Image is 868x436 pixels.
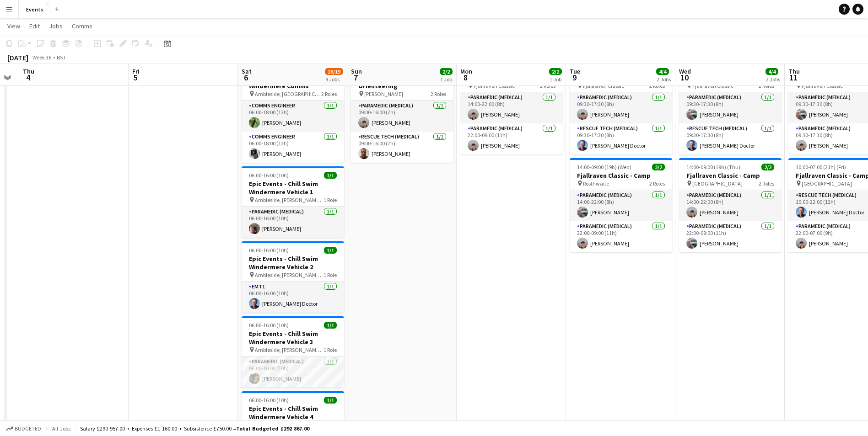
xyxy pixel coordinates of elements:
[242,67,252,75] span: Sat
[22,72,34,83] span: 4
[440,76,452,83] div: 1 Job
[242,60,344,163] app-job-card: 06:00-18:00 (12h)2/2Epic Events - Chill Swim Windermere Comms Ambleside, [GEOGRAPHIC_DATA]2 Roles...
[679,221,782,252] app-card-role: Paramedic (Medical)1/122:00-09:00 (11h)[PERSON_NAME]
[50,425,72,432] span: All jobs
[652,164,665,170] span: 2/2
[583,180,609,187] span: Rosthwaite
[570,60,672,154] app-job-card: 09:30-17:30 (8h)2/2Fjallraven Classic - Fell Team Fjallraven Classic2 RolesParamedic (Medical)1/1...
[431,90,446,97] span: 2 Roles
[7,22,20,30] span: View
[242,404,344,421] h3: Epic Events - Chill Swim Windermere Vehicle 4
[570,158,672,252] app-job-card: 14:00-09:00 (19h) (Wed)2/2Fjallraven Classic - Camp Rosthwaite2 RolesParamedic (Medical)1/114:00-...
[550,76,561,83] div: 1 Job
[570,171,672,180] h3: Fjallraven Classic - Camp
[255,197,323,203] span: Ambleside, [PERSON_NAME][GEOGRAPHIC_DATA]
[577,164,631,170] span: 14:00-09:00 (19h) (Wed)
[29,22,40,30] span: Edit
[242,356,344,388] app-card-role: Paramedic (Medical)1/106:00-16:00 (10h)[PERSON_NAME]
[364,90,403,97] span: [PERSON_NAME]
[242,101,344,132] app-card-role: Comms Engineer1/106:00-18:00 (12h)[PERSON_NAME]
[4,20,24,32] a: View
[679,158,782,252] app-job-card: 14:00-09:00 (19h) (Thu)2/2Fjallraven Classic - Camp [GEOGRAPHIC_DATA]2 RolesParamedic (Medical)1/...
[242,330,344,346] h3: Epic Events - Chill Swim Windermere Vehicle 3
[324,322,337,329] span: 1/1
[323,346,337,353] span: 1 Role
[242,180,344,196] h3: Epic Events - Chill Swim Windermere Vehicle 1
[656,68,669,75] span: 4/4
[324,172,337,179] span: 1/1
[679,60,782,154] app-job-card: 09:30-17:30 (8h)2/2Fjallraven Classic - Fell Team Fjallraven Classic2 RolesParamedic (Medical)1/1...
[460,123,563,154] app-card-role: Paramedic (Medical)1/122:00-09:00 (11h)[PERSON_NAME]
[568,72,580,83] span: 9
[240,72,252,83] span: 6
[242,132,344,163] app-card-role: Comms Engineer1/106:00-18:00 (12h)[PERSON_NAME]
[766,76,780,83] div: 2 Jobs
[7,53,28,62] div: [DATE]
[242,255,344,271] h3: Epic Events - Chill Swim Windermere Vehicle 2
[19,0,51,18] button: Events
[249,172,289,179] span: 06:00-16:00 (10h)
[236,425,309,432] span: Total Budgeted £292 867.00
[549,68,562,75] span: 2/2
[325,76,343,83] div: 9 Jobs
[679,123,782,154] app-card-role: Rescue Tech (Medical)1/109:30-17:30 (8h)[PERSON_NAME] Doctor
[131,72,140,83] span: 5
[255,90,321,97] span: Ambleside, [GEOGRAPHIC_DATA]
[657,76,671,83] div: 2 Jobs
[255,271,323,278] span: Ambleside, [PERSON_NAME][GEOGRAPHIC_DATA]
[249,247,289,254] span: 06:00-16:00 (10h)
[460,67,472,75] span: Mon
[460,92,563,123] app-card-role: Paramedic (Medical)1/114:00-22:00 (8h)[PERSON_NAME]
[57,54,66,61] div: BST
[766,68,778,75] span: 4/4
[323,197,337,203] span: 1 Role
[45,20,66,32] a: Jobs
[80,425,309,432] div: Salary £290 957.00 + Expenses £1 160.00 + Subsistence £750.00 =
[570,92,672,123] app-card-role: Paramedic (Medical)1/109:30-17:30 (8h)[PERSON_NAME]
[787,72,800,83] span: 11
[132,67,140,75] span: Fri
[242,166,344,238] app-job-card: 06:00-16:00 (10h)1/1Epic Events - Chill Swim Windermere Vehicle 1 Ambleside, [PERSON_NAME][GEOGRA...
[323,271,337,278] span: 1 Role
[15,425,41,432] span: Budgeted
[679,92,782,123] app-card-role: Paramedic (Medical)1/109:30-17:30 (8h)[PERSON_NAME]
[570,221,672,252] app-card-role: Paramedic (Medical)1/122:00-09:00 (11h)[PERSON_NAME]
[68,20,96,32] a: Comms
[649,180,665,187] span: 2 Roles
[570,190,672,221] app-card-role: Paramedic (Medical)1/114:00-22:00 (8h)[PERSON_NAME]
[5,424,43,434] button: Budgeted
[570,67,580,75] span: Tue
[351,60,453,163] app-job-card: 09:00-16:00 (7h)2/2DVO - [PERSON_NAME] Orienteering [PERSON_NAME]2 RolesParamedic (Medical)1/109:...
[30,54,53,61] span: Week 36
[242,282,344,313] app-card-role: EMT11/106:00-16:00 (10h)[PERSON_NAME] Doctor
[679,67,691,75] span: Wed
[49,22,63,30] span: Jobs
[459,72,472,83] span: 8
[796,164,846,170] span: 10:00-07:00 (21h) (Fri)
[324,247,337,254] span: 1/1
[351,101,453,132] app-card-role: Paramedic (Medical)1/109:00-16:00 (7h)[PERSON_NAME]
[686,164,740,170] span: 14:00-09:00 (19h) (Thu)
[249,397,289,404] span: 06:00-16:00 (10h)
[72,22,92,30] span: Comms
[351,67,362,75] span: Sun
[440,68,453,75] span: 2/2
[242,241,344,313] app-job-card: 06:00-16:00 (10h)1/1Epic Events - Chill Swim Windermere Vehicle 2 Ambleside, [PERSON_NAME][GEOGRA...
[242,316,344,388] app-job-card: 06:00-16:00 (10h)1/1Epic Events - Chill Swim Windermere Vehicle 3 Ambleside, [PERSON_NAME][GEOGRA...
[678,72,691,83] span: 10
[692,180,743,187] span: [GEOGRAPHIC_DATA]
[802,180,852,187] span: [GEOGRAPHIC_DATA]
[350,72,362,83] span: 7
[325,68,343,75] span: 16/19
[570,123,672,154] app-card-role: Rescue Tech (Medical)1/109:30-17:30 (8h)[PERSON_NAME] Doctor
[255,346,323,353] span: Ambleside, [PERSON_NAME][GEOGRAPHIC_DATA]
[460,60,563,154] app-job-card: 14:00-09:00 (19h) (Tue)2/2Fjallraven Classic Fjallraven Classic2 RolesParamedic (Medical)1/114:00...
